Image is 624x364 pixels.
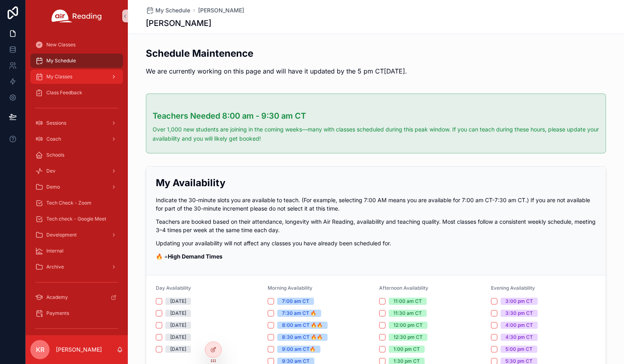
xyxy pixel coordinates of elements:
[30,244,123,258] a: Internal
[282,298,309,305] div: 7:00 am CT
[46,200,91,206] span: Tech Check - Zoom
[155,6,190,14] span: My Schedule
[26,32,128,335] div: scrollable content
[52,10,102,22] img: App logo
[30,116,123,130] a: Sessions
[30,196,123,210] a: Tech Check - Zoom
[30,54,123,68] a: My Schedule
[198,6,244,14] a: [PERSON_NAME]
[393,322,423,329] div: 12:00 pm CT
[46,152,64,158] span: Schools
[505,322,533,329] div: 4:00 pm CT
[505,298,533,305] div: 3:00 pm CT
[146,18,211,29] h1: [PERSON_NAME]
[393,346,420,353] div: 1:00 pm CT
[46,74,72,80] span: My Classes
[146,47,407,60] h2: Schedule Maintenence
[146,6,190,14] a: My Schedule
[46,120,66,126] span: Sessions
[156,217,596,234] p: Teachers are booked based on their attendance, longevity with Air Reading, availability and teach...
[30,38,123,52] a: New Classes
[153,110,599,143] div: ### Teachers Needed 8:00 am - 9:30 am CT Over 1,000 new students are joining in the coming weeks—...
[268,285,312,291] span: Morning Availability
[282,346,316,353] div: 9:00 am CT🔥
[156,176,596,189] h2: My Availability
[156,196,596,213] p: Indicate the 30-minute slots you are available to teach. (For example, selecting 7:00 AM means yo...
[30,260,123,274] a: Archive
[156,285,191,291] span: Day Availability
[46,294,68,300] span: Academy
[491,285,535,291] span: Evening Availability
[505,346,533,353] div: 5:00 pm CT
[30,86,123,100] a: Class Feedback
[282,310,316,317] div: 7:30 am CT 🔥
[282,334,323,341] div: 8:30 am CT 🔥🔥
[46,310,69,316] span: Payments
[46,216,106,222] span: Tech check - Google Meet
[46,184,60,190] span: Demo
[505,310,533,317] div: 3:30 pm CT
[282,322,323,329] div: 8:00 am CT 🔥🔥
[30,290,123,304] a: Academy
[46,232,77,238] span: Development
[30,148,123,162] a: Schools
[170,310,186,317] div: [DATE]
[36,345,44,354] span: KR
[170,334,186,341] div: [DATE]
[393,310,422,317] div: 11:30 am CT
[170,298,186,305] div: [DATE]
[46,58,76,64] span: My Schedule
[170,322,186,329] div: [DATE]
[393,334,423,341] div: 12:30 pm CT
[393,298,422,305] div: 11:00 am CT
[30,228,123,242] a: Development
[30,306,123,320] a: Payments
[46,264,64,270] span: Archive
[30,180,123,194] a: Demo
[170,346,186,353] div: [DATE]
[146,66,407,76] p: We are currently working on this page and will have it updated by the 5 pm CT[DATE].
[30,132,123,146] a: Coach
[30,164,123,178] a: Dev
[168,253,223,260] strong: High Demand Times
[156,252,596,261] p: 🔥 =
[153,125,599,143] p: Over 1,000 new students are joining in the coming weeks—many with classes scheduled during this p...
[46,168,56,174] span: Dev
[30,212,123,226] a: Tech check - Google Meet
[46,248,64,254] span: Internal
[379,285,428,291] span: Afternoon Availability
[153,110,599,122] h3: Teachers Needed 8:00 am - 9:30 am CT
[505,334,533,341] div: 4:30 pm CT
[30,70,123,84] a: My Classes
[46,90,82,96] span: Class Feedback
[56,346,102,354] p: [PERSON_NAME]
[46,136,61,142] span: Coach
[46,42,76,48] span: New Classes
[156,239,596,247] p: Updating your availability will not affect any classes you have already been scheduled for.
